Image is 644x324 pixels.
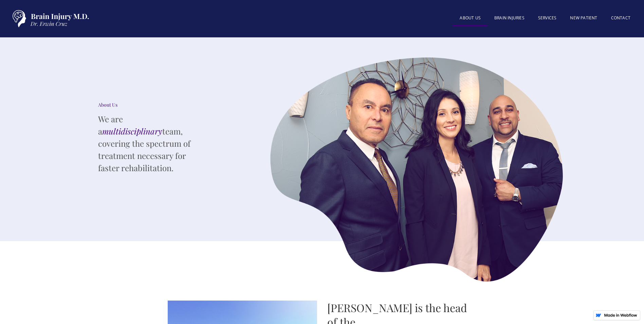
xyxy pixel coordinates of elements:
[604,313,637,317] img: Made in Webflow
[98,102,200,108] div: About Us
[531,11,564,25] a: SERVICES
[453,11,487,26] a: About US
[102,126,162,137] em: multidisciplinary
[7,7,92,31] a: home
[604,11,637,25] a: Contact
[487,11,531,25] a: BRAIN INJURIES
[98,113,200,174] p: We are a team, covering the spectrum of treatment necessary for faster rehabilitation.
[563,11,604,25] a: New patient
